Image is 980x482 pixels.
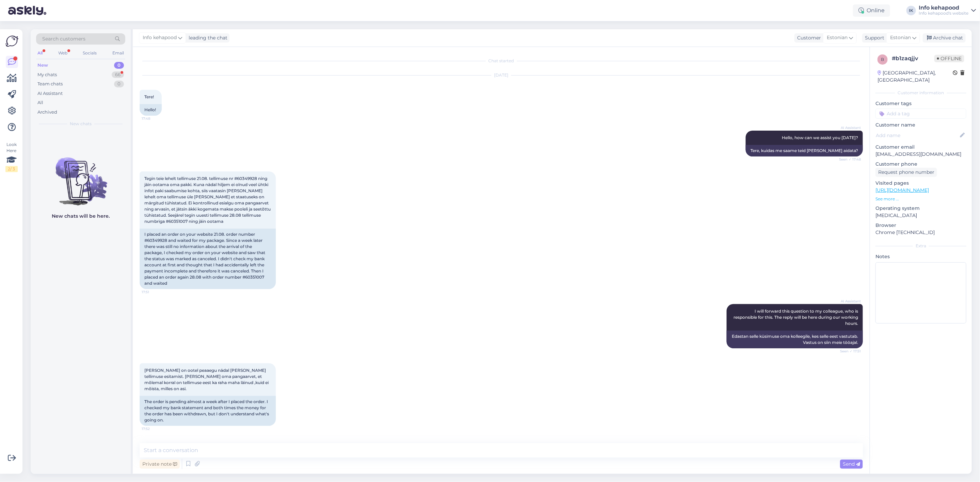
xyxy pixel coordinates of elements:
[875,168,937,177] div: Request phone number
[144,368,270,391] span: [PERSON_NAME] on ootel peaaegu nädal [PERSON_NAME] tellimuse esitamist. [PERSON_NAME] oma pangaar...
[142,289,167,295] span: 17:51
[37,81,63,87] div: Team chats
[186,34,227,41] div: leading the chat
[140,229,276,289] div: I placed an order on your website 21.08. order number #60349928 and waited for my package. Since ...
[875,253,966,260] p: Notes
[835,349,861,354] span: Seen ✓ 17:51
[919,5,976,16] a: Info kehapoodInfo kehapood's website
[727,331,863,348] div: Edastan selle küsimuse oma kolleegile, kes selle eest vastutab. Vastus on siin meie tööajal.
[140,58,863,64] div: Chat started
[140,396,276,426] div: The order is pending almost a week after I placed the order. I checked my bank statement and both...
[875,121,966,129] p: Customer name
[875,187,929,193] a: [URL][DOMAIN_NAME]
[875,243,966,249] div: Extra
[919,5,968,11] div: Info kehapood
[853,4,890,17] div: Online
[140,104,162,116] div: Hello!
[114,62,124,69] div: 0
[875,100,966,107] p: Customer tags
[81,49,98,57] div: Socials
[875,144,966,151] p: Customer email
[875,161,966,168] p: Customer phone
[835,299,861,304] span: AI Assistant
[5,142,18,172] div: Look Here
[144,176,272,224] span: Tegin teie lehelt tellimuse 21.08. tellimuse nr #60349928 ning jäin ootama oma pakki. Kuna nädal ...
[36,49,44,57] div: All
[835,125,861,130] span: AI Assistant
[144,94,154,99] span: Tere!
[794,34,821,41] div: Customer
[876,132,959,139] input: Add name
[827,34,848,41] span: Estonian
[5,166,18,172] div: 2 / 3
[875,222,966,229] p: Browser
[875,205,966,212] p: Operating system
[70,121,92,127] span: New chats
[114,81,124,87] div: 0
[37,90,63,97] div: AI Assistant
[140,460,180,469] div: Private note
[37,109,57,116] div: Archived
[934,55,964,62] span: Offline
[37,99,43,106] div: All
[906,6,916,15] div: IK
[875,151,966,158] p: [EMAIL_ADDRESS][DOMAIN_NAME]
[862,34,884,41] div: Support
[111,49,125,57] div: Email
[140,72,863,78] div: [DATE]
[112,71,124,78] div: 66
[875,212,966,219] p: [MEDICAL_DATA]
[42,35,85,43] span: Search customers
[923,33,966,43] div: Archive chat
[746,145,863,156] div: Tere, kuidas me saame teid [PERSON_NAME] aidata?
[31,145,131,206] img: No chats
[733,309,859,326] span: I will forward this question to my colleague, who is responsible for this. The reply will be here...
[143,34,177,41] span: Info kehapood
[57,49,69,57] div: Web
[782,135,858,140] span: Hello, how can we assist you [DATE]?
[892,54,934,63] div: # b1zaqjjv
[890,34,911,41] span: Estonian
[875,196,966,202] p: See more ...
[875,109,966,119] input: Add a tag
[5,35,18,48] img: Askly Logo
[142,116,167,121] span: 17:48
[881,57,884,62] span: b
[52,213,110,220] p: New chats will be here.
[919,11,968,16] div: Info kehapood's website
[37,71,57,78] div: My chats
[843,461,860,467] span: Send
[875,90,966,96] div: Customer information
[875,180,966,187] p: Visited pages
[878,69,953,84] div: [GEOGRAPHIC_DATA], [GEOGRAPHIC_DATA]
[875,229,966,236] p: Chrome [TECHNICAL_ID]
[37,62,48,69] div: New
[835,157,861,162] span: Seen ✓ 17:48
[142,426,167,431] span: 17:52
